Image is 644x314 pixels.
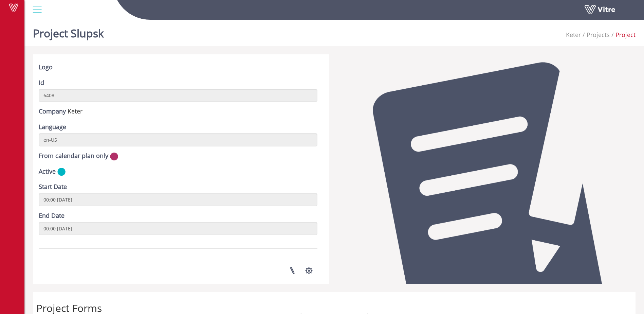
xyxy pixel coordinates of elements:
[33,17,104,46] h1: Project Slupsk
[39,167,56,176] label: Active
[39,123,66,132] label: Language
[39,152,108,160] label: From calendar plan only
[610,31,636,39] li: Project
[587,31,610,39] a: Projects
[110,152,118,161] img: no
[39,63,53,72] label: Logo
[39,182,67,191] label: Start Date
[57,168,66,176] img: yes
[39,211,65,220] label: End Date
[68,107,82,115] span: 218
[566,31,581,39] span: 218
[36,302,632,314] h2: Project Forms
[39,107,66,116] label: Company
[39,78,44,87] label: Id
